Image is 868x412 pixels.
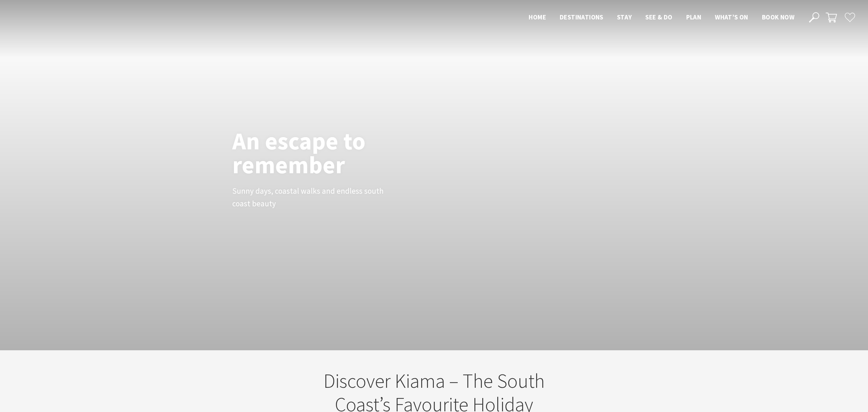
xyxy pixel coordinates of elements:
p: Sunny days, coastal walks and endless south coast beauty [232,185,386,210]
span: What’s On [715,13,748,21]
span: Stay [617,13,632,21]
a: Home [529,13,546,22]
a: Plan [686,13,702,22]
span: See & Do [645,13,672,21]
span: Destinations [560,13,603,21]
span: Home [529,13,546,21]
a: See & Do [645,13,672,22]
span: Book now [762,13,794,21]
a: What’s On [715,13,748,22]
a: Destinations [560,13,603,22]
nav: Main Menu [522,12,801,23]
h1: An escape to remember [232,129,420,177]
a: Book now [762,13,794,22]
a: Stay [617,13,632,22]
span: Plan [686,13,702,21]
